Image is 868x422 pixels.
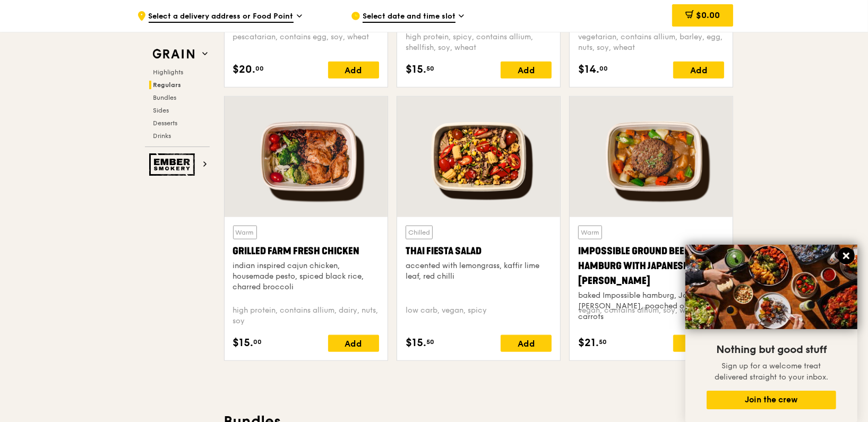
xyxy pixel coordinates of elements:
[233,62,256,77] span: $20.
[153,81,182,89] span: Regulars
[838,247,855,264] button: Close
[578,32,724,53] div: vegetarian, contains allium, barley, egg, nuts, soy, wheat
[715,361,828,382] span: Sign up for a welcome treat delivered straight to your inbox.
[233,305,379,326] div: high protein, contains allium, dairy, nuts, soy
[233,244,379,259] div: Grilled Farm Fresh Chicken
[328,335,379,352] div: Add
[406,305,552,326] div: low carb, vegan, spicy
[406,261,552,282] div: accented with lemongrass, kaffir lime leaf, red chilli
[153,119,178,127] span: Desserts
[707,391,836,409] button: Join the crew
[153,132,171,140] span: Drinks
[501,335,552,352] div: Add
[406,62,426,77] span: $15.
[716,343,827,356] span: Nothing but good stuff
[153,107,169,114] span: Sides
[406,32,552,53] div: high protein, spicy, contains allium, shellfish, soy, wheat
[673,62,724,79] div: Add
[406,244,552,259] div: Thai Fiesta Salad
[149,11,294,23] span: Select a delivery address or Food Point
[149,153,198,176] img: Ember Smokery web logo
[153,68,184,76] span: Highlights
[149,45,198,64] img: Grain web logo
[578,62,599,77] span: $14.
[501,62,552,79] div: Add
[578,226,602,239] div: Warm
[233,261,379,292] div: indian inspired cajun chicken, housemade pesto, spiced black rice, charred broccoli
[254,338,262,346] span: 00
[673,335,724,352] div: Add
[233,335,254,351] span: $15.
[599,64,608,73] span: 00
[696,10,720,20] span: $0.00
[233,226,257,239] div: Warm
[578,244,724,288] div: Impossible Ground Beef Hamburg with Japanese [PERSON_NAME]
[599,338,607,346] span: 50
[685,245,857,329] img: DSC07876-Edit02-Large.jpeg
[153,94,177,101] span: Bundles
[233,32,379,53] div: pescatarian, contains egg, soy, wheat
[426,338,434,346] span: 50
[426,64,434,73] span: 50
[328,62,379,79] div: Add
[363,11,456,23] span: Select date and time slot
[256,64,264,73] span: 00
[578,290,724,322] div: baked Impossible hamburg, Japanese [PERSON_NAME], poached okra and carrots
[578,335,599,351] span: $21.
[406,226,433,239] div: Chilled
[578,305,724,326] div: vegan, contains allium, soy, wheat
[406,335,426,351] span: $15.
